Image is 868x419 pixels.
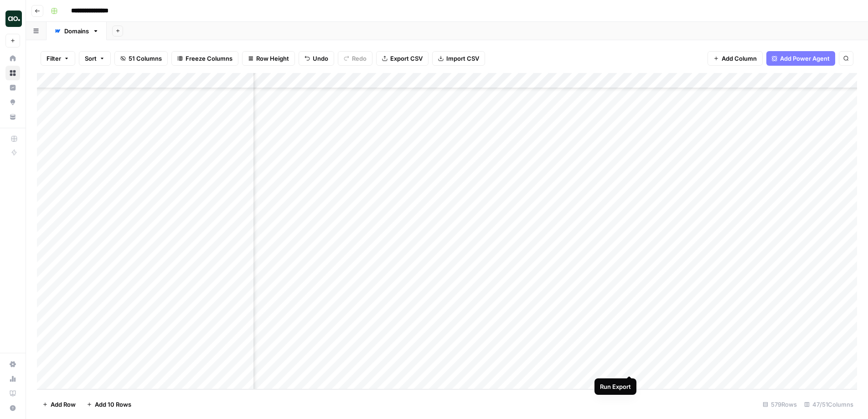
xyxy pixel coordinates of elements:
a: Your Data [5,110,20,124]
div: 579 Rows [759,397,801,412]
button: Add Column [708,51,763,66]
a: Learning Hub [5,386,20,401]
button: 51 Columns [114,51,168,66]
a: Settings [5,357,20,372]
button: Add 10 Rows [81,397,137,412]
span: Import CSV [446,54,479,63]
button: Add Row [37,397,81,412]
a: Browse [5,66,20,80]
span: Undo [313,54,328,63]
div: 47/51 Columns [801,397,857,412]
span: Add 10 Rows [95,400,131,409]
span: Sort [85,54,97,63]
a: Opportunities [5,95,20,110]
button: Row Height [242,51,295,66]
span: 51 Columns [129,54,162,63]
a: Usage [5,372,20,386]
span: Redo [352,54,367,63]
button: Workspace: AO Internal Ops [5,7,20,30]
span: Add Column [722,54,757,63]
div: Domains [64,26,89,36]
button: Redo [338,51,372,66]
span: Filter [46,54,61,63]
button: Undo [299,51,334,66]
a: Home [5,51,20,66]
button: Filter [41,51,75,66]
button: Add Power Agent [766,51,835,66]
span: Row Height [256,54,289,63]
span: Add Row [51,400,76,409]
button: Export CSV [376,51,429,66]
a: Domains [46,22,107,40]
button: Freeze Columns [171,51,238,66]
span: Add Power Agent [780,54,830,63]
button: Help + Support [5,401,20,415]
span: Freeze Columns [186,54,232,63]
button: Sort [79,51,111,66]
div: Run Export [600,382,631,391]
a: Insights [5,80,20,95]
span: Export CSV [390,54,423,63]
button: Import CSV [432,51,485,66]
img: AO Internal Ops Logo [5,10,22,27]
